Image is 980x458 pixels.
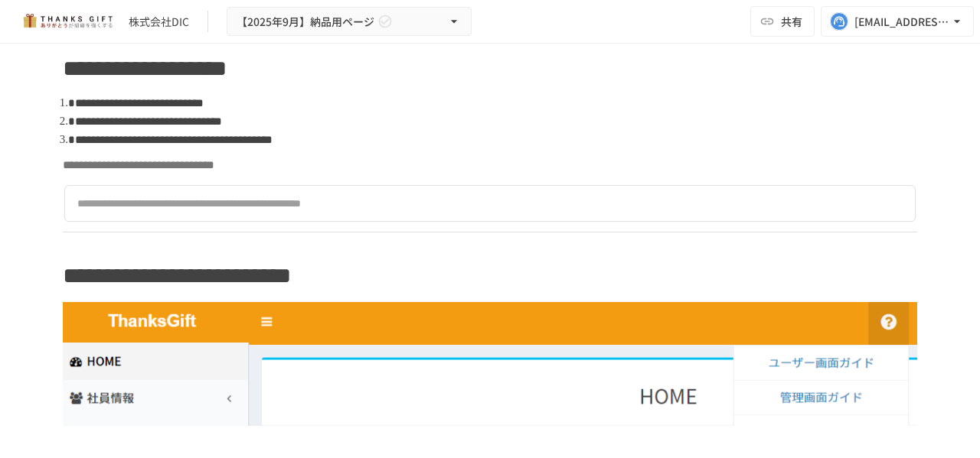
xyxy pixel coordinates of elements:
div: [EMAIL_ADDRESS][DOMAIN_NAME] [854,12,949,31]
button: 共有 [750,6,815,37]
span: 共有 [781,13,802,30]
img: 7boYPRvQZrrNEl548NoyXOhEmq9AaOiVkOvDC8A6cwG [63,302,917,456]
div: 株式会社DIC [129,14,189,30]
img: mMP1OxWUAhQbsRWCurg7vIHe5HqDpP7qZo7fRoNLXQh [18,9,116,34]
span: 【2025年9月】納品用ページ [237,12,374,31]
button: [EMAIL_ADDRESS][DOMAIN_NAME] [821,6,974,37]
button: 【2025年9月】納品用ページ [227,7,472,37]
